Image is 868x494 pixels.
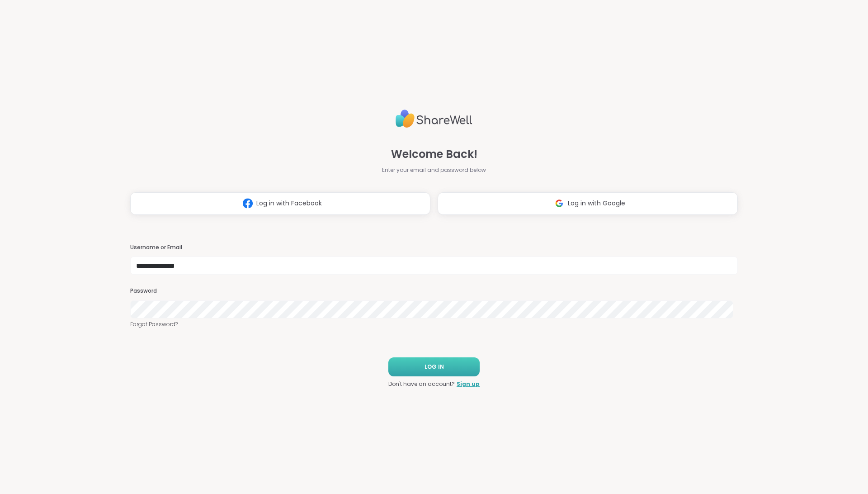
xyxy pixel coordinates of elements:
span: Log in with Facebook [256,199,322,208]
h3: Username or Email [130,244,738,252]
button: Log in with Facebook [130,192,430,215]
span: LOG IN [425,363,444,371]
button: Log in with Google [438,192,738,215]
h3: Password [130,287,738,295]
span: Enter your email and password below [382,166,486,174]
span: Log in with Google [568,199,625,208]
a: Sign up [457,380,480,388]
span: Don't have an account? [388,380,455,388]
img: ShareWell Logomark [239,195,256,212]
img: ShareWell Logo [396,106,472,132]
a: Forgot Password? [130,320,738,328]
img: ShareWell Logomark [551,195,568,212]
span: Welcome Back! [391,146,477,162]
button: LOG IN [388,357,480,376]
